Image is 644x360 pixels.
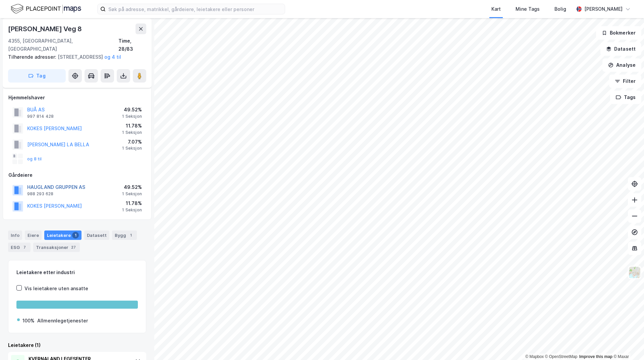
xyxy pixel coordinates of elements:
div: 1 [127,232,134,239]
div: Vis leietakere uten ansatte [24,285,88,293]
div: 1 Seksjon [122,114,142,119]
div: [PERSON_NAME] [584,5,623,13]
button: Datasett [600,42,641,56]
div: Datasett [84,230,109,240]
button: Tag [8,69,66,83]
div: 997 814 428 [27,114,54,119]
input: Søk på adresse, matrikkel, gårdeiere, leietakere eller personer [106,4,285,14]
div: 1 Seksjon [122,130,142,135]
div: 11.78% [122,199,142,207]
div: Kontrollprogram for chat [610,328,644,360]
div: 27 [70,244,77,251]
div: Leietakere [44,230,82,240]
div: Kart [491,5,501,13]
button: Filter [609,74,641,88]
div: 1 Seksjon [122,191,142,197]
div: [STREET_ADDRESS] [8,53,141,61]
div: 11.78% [122,122,142,130]
div: 49.52% [122,183,142,191]
div: Transaksjoner [33,243,80,252]
div: Eiere [25,230,42,240]
div: [PERSON_NAME] Veg 8 [8,23,83,34]
a: Improve this map [579,354,612,359]
div: 1 Seksjon [122,146,142,151]
div: 4355, [GEOGRAPHIC_DATA], [GEOGRAPHIC_DATA] [8,37,118,53]
div: Bygg [112,230,137,240]
div: 988 293 628 [27,191,53,197]
img: Z [628,266,641,279]
button: Analyse [602,58,641,72]
img: logo.f888ab2527a4732fd821a326f86c7f29.svg [11,3,81,15]
div: Leietakere (1) [8,341,146,349]
div: 7 [21,244,28,251]
div: 1 Seksjon [122,207,142,213]
div: Bolig [554,5,566,13]
div: Gårdeiere [8,171,146,179]
div: Leietakere etter industri [16,268,138,276]
div: 1 [72,232,79,239]
iframe: Chat Widget [610,328,644,360]
div: 49.52% [122,106,142,114]
button: Bokmerker [596,26,641,40]
button: Tags [610,91,641,104]
div: Allmennlegetjenester [37,317,88,325]
span: Tilhørende adresser: [8,54,58,60]
div: 100% [22,317,35,325]
div: ESG [8,243,31,252]
a: Mapbox [525,354,544,359]
div: Hjemmelshaver [8,94,146,102]
div: Info [8,230,22,240]
div: 7.07% [122,138,142,146]
div: Time, 28/83 [118,37,146,53]
div: Mine Tags [516,5,540,13]
a: OpenStreetMap [545,354,578,359]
